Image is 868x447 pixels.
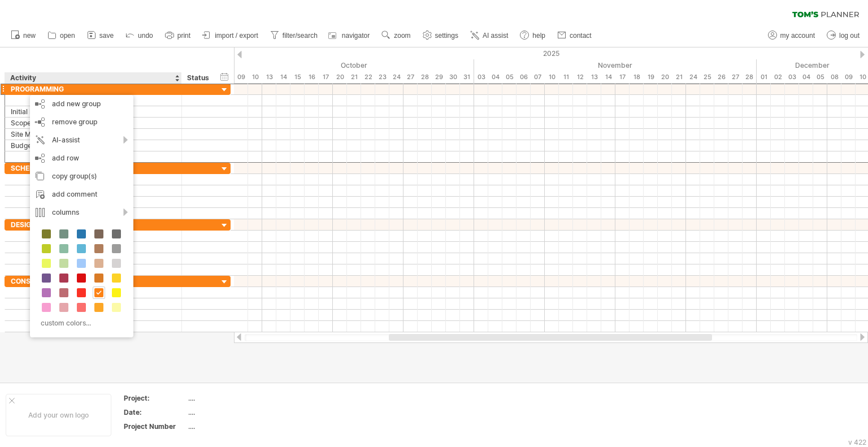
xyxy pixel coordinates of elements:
div: Monday, 10 November 2025 [545,71,559,83]
div: Friday, 5 December 2025 [813,71,827,83]
div: Wednesday, 3 December 2025 [785,71,799,83]
div: columns [30,203,133,222]
span: filter/search [283,32,318,40]
div: v 422 [848,438,866,446]
span: contact [570,32,592,40]
div: .... [188,422,283,431]
span: remove group [52,118,97,126]
span: navigator [342,32,370,40]
div: Thursday, 13 November 2025 [587,71,601,83]
span: save [99,32,114,40]
div: .... [188,393,283,403]
span: import / export [215,32,258,40]
a: filter/search [267,28,321,43]
a: log out [824,28,863,43]
div: Status [187,72,212,84]
div: Tuesday, 25 November 2025 [700,71,714,83]
div: Tuesday, 4 November 2025 [488,71,502,83]
div: Thursday, 6 November 2025 [517,71,531,83]
div: Project Number [124,422,186,431]
div: Thursday, 9 October 2025 [234,71,248,83]
div: October 2025 [149,59,474,71]
div: PROGRAMMING [11,84,176,94]
div: Site Measurements [11,129,176,140]
div: AI-assist [30,131,133,149]
a: new [8,28,39,43]
div: Thursday, 20 November 2025 [658,71,672,83]
div: Scope Definition [11,118,176,128]
a: import / export [199,28,262,43]
div: Initial Meeting [11,106,176,117]
div: CONSTRUCTION DOCUMENTS [11,276,176,287]
div: Tuesday, 21 October 2025 [347,71,361,83]
span: new [23,32,36,40]
div: Wednesday, 29 October 2025 [432,71,446,83]
div: Friday, 21 November 2025 [672,71,686,83]
div: Tuesday, 28 October 2025 [418,71,432,83]
a: my account [765,28,818,43]
span: my account [780,32,815,40]
a: AI assist [467,28,511,43]
div: Tuesday, 18 November 2025 [630,71,644,83]
div: Date: [124,407,186,417]
div: custom colors... [36,315,124,331]
a: save [84,28,117,43]
div: Budget Confirmation [11,140,176,151]
div: Activity [10,72,175,84]
div: .... [188,407,283,417]
div: Monday, 20 October 2025 [333,71,347,83]
span: settings [435,32,458,40]
a: undo [123,28,157,43]
div: Project: [124,393,186,403]
div: Thursday, 16 October 2025 [305,71,319,83]
div: Monday, 1 December 2025 [757,71,771,83]
span: zoom [394,32,410,40]
a: help [517,28,549,43]
div: Wednesday, 22 October 2025 [361,71,375,83]
span: AI assist [483,32,508,40]
div: Thursday, 23 October 2025 [375,71,389,83]
div: add new group [30,95,133,113]
span: open [60,32,75,40]
a: settings [420,28,462,43]
div: Monday, 24 November 2025 [686,71,700,83]
div: Friday, 24 October 2025 [389,71,403,83]
div: add comment [30,185,133,203]
a: contact [554,28,595,43]
div: Add your own logo [6,394,111,436]
a: print [162,28,194,43]
div: Monday, 17 November 2025 [615,71,630,83]
div: Thursday, 30 October 2025 [446,71,460,83]
div: Monday, 8 December 2025 [827,71,841,83]
div: Wednesday, 5 November 2025 [502,71,517,83]
div: Monday, 3 November 2025 [474,71,488,83]
div: November 2025 [474,59,757,71]
div: Friday, 31 October 2025 [460,71,474,83]
div: Thursday, 4 December 2025 [799,71,813,83]
div: Friday, 10 October 2025 [248,71,262,83]
div: Wednesday, 26 November 2025 [714,71,728,83]
div: Friday, 14 November 2025 [601,71,615,83]
a: navigator [327,28,373,43]
div: DESIGN DEVELOPMENT [11,219,176,230]
div: Tuesday, 14 October 2025 [276,71,290,83]
div: add row [30,149,133,167]
div: Monday, 27 October 2025 [403,71,418,83]
div: Friday, 17 October 2025 [319,71,333,83]
span: print [177,32,190,40]
div: SCHEMATIC DESIGN [11,163,176,173]
span: help [532,32,545,40]
div: Tuesday, 9 December 2025 [841,71,856,83]
div: Friday, 28 November 2025 [743,71,757,83]
div: Wednesday, 19 November 2025 [644,71,658,83]
div: Thursday, 27 November 2025 [728,71,743,83]
div: Tuesday, 2 December 2025 [771,71,785,83]
div: copy group(s) [30,167,133,185]
div: Tuesday, 11 November 2025 [559,71,573,83]
span: undo [138,32,153,40]
span: log out [839,32,860,40]
div: Monday, 13 October 2025 [262,71,276,83]
div: Wednesday, 12 November 2025 [573,71,587,83]
div: Wednesday, 15 October 2025 [290,71,305,83]
a: zoom [379,28,414,43]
